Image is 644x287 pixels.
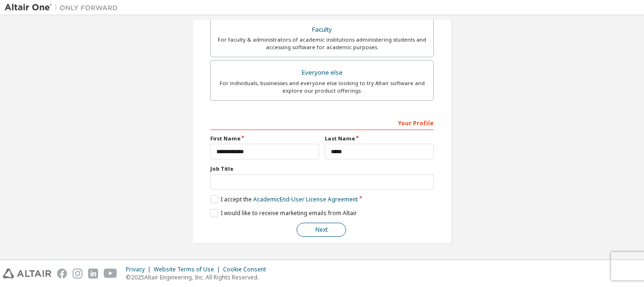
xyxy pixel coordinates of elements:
div: Faculty [216,23,428,36]
label: Last Name [325,135,434,142]
div: Your Profile [210,115,434,130]
button: Next [297,223,346,237]
div: Website Terms of Use [154,266,223,273]
div: Privacy [126,266,154,273]
label: I accept the [210,195,358,203]
div: For faculty & administrators of academic institutions administering students and accessing softwa... [216,36,428,51]
label: Job Title [210,165,434,173]
img: linkedin.svg [88,269,98,278]
img: Altair One [5,3,123,12]
div: Cookie Consent [223,266,272,273]
div: For individuals, businesses and everyone else looking to try Altair software and explore our prod... [216,79,428,95]
img: altair_logo.svg [3,269,51,278]
img: instagram.svg [73,269,83,278]
div: Everyone else [216,66,428,79]
p: © 2025 Altair Engineering, Inc. All Rights Reserved. [126,273,272,281]
label: I would like to receive marketing emails from Altair [210,209,357,217]
label: First Name [210,135,319,142]
a: Academic End-User License Agreement [253,195,358,203]
img: youtube.svg [104,269,117,278]
img: facebook.svg [57,269,67,278]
